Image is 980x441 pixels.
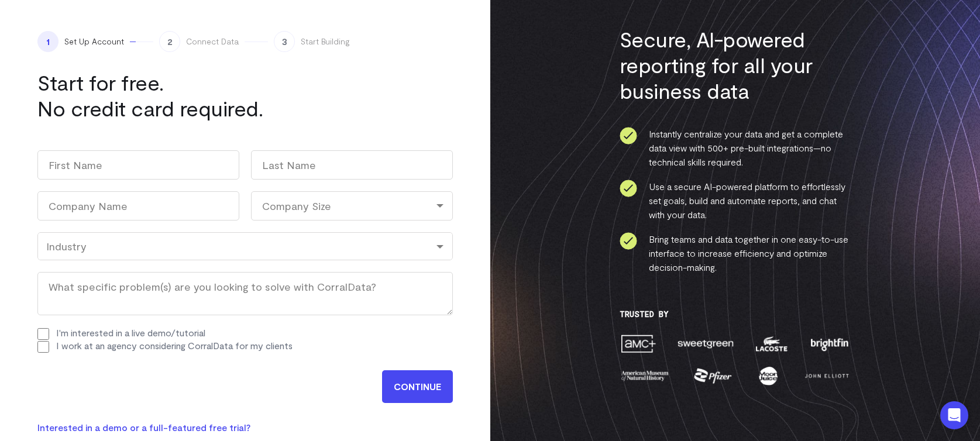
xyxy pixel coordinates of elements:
span: Connect Data [186,36,239,47]
span: 2 [159,31,180,52]
li: Instantly centralize your data and get a complete data view with 500+ pre-built integrations—no t... [620,127,851,169]
label: I'm interested in a live demo/tutorial [56,327,205,338]
input: Last Name [251,150,453,180]
span: Set Up Account [64,36,124,47]
h3: Secure, AI-powered reporting for all your business data [620,26,851,104]
li: Use a secure AI-powered platform to effortlessly set goals, build and automate reports, and chat ... [620,180,851,222]
input: First Name [37,150,239,180]
input: Company Name [37,191,239,220]
li: Bring teams and data together in one easy-to-use interface to increase efficiency and optimize de... [620,232,851,274]
span: 3 [274,31,295,52]
label: I work at an agency considering CorralData for my clients [56,340,293,351]
a: Interested in a demo or a full-featured free trial? [37,422,250,433]
div: Open Intercom Messenger [940,401,968,429]
div: Company Size [251,191,453,220]
span: Start Building [301,36,350,47]
div: Industry [46,240,444,253]
span: 1 [37,31,59,52]
h3: Trusted By [620,309,851,319]
h1: Start for free. No credit card required. [37,70,342,121]
input: CONTINUE [382,370,453,403]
